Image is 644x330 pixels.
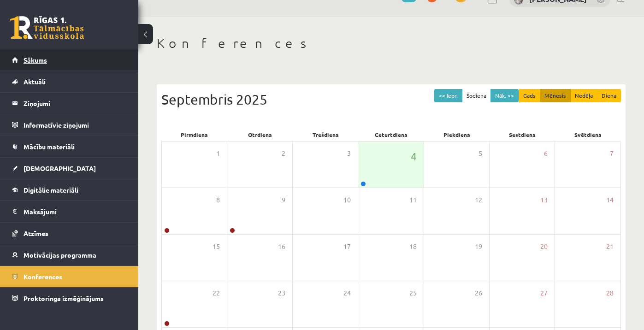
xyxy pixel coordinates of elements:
span: Sākums [24,56,47,64]
button: Nedēļa [570,89,597,102]
a: Rīgas 1. Tālmācības vidusskola [10,16,84,39]
span: 3 [347,148,351,159]
span: 9 [282,195,285,205]
span: 1 [216,148,220,159]
span: 19 [475,242,482,252]
span: 15 [213,242,220,252]
div: Pirmdiena [161,128,227,141]
h1: Konferences [157,35,626,51]
a: Mācību materiāli [12,136,127,157]
a: Konferences [12,266,127,287]
span: 8 [216,195,220,205]
span: 24 [343,288,351,298]
span: Digitālie materiāli [24,186,78,194]
span: Proktoringa izmēģinājums [24,294,104,302]
button: Nāk. >> [490,89,519,102]
span: 14 [606,195,614,205]
span: Motivācijas programma [24,251,96,259]
legend: Maksājumi [24,201,127,222]
span: 5 [479,148,482,159]
span: 23 [278,288,285,298]
span: 10 [343,195,351,205]
a: Sākums [12,49,127,71]
a: [DEMOGRAPHIC_DATA] [12,158,127,179]
a: Ziņojumi [12,93,127,114]
span: 28 [606,288,614,298]
a: Digitālie materiāli [12,179,127,200]
span: 21 [606,242,614,252]
a: Atzīmes [12,223,127,244]
span: Konferences [24,272,62,281]
span: 11 [409,195,417,205]
div: Trešdiena [293,128,358,141]
legend: Ziņojumi [24,93,127,114]
a: Proktoringa izmēģinājums [12,288,127,309]
span: 13 [540,195,548,205]
button: Diena [597,89,621,102]
div: Ceturtdiena [358,128,424,141]
button: Gads [519,89,540,102]
a: Maksājumi [12,201,127,222]
span: 6 [544,148,548,159]
button: Šodiena [462,89,491,102]
span: 22 [213,288,220,298]
span: 2 [282,148,285,159]
a: Aktuāli [12,71,127,92]
span: 4 [411,148,417,164]
span: Aktuāli [24,77,46,86]
span: 26 [475,288,482,298]
div: Piekdiena [424,128,490,141]
button: << Iepr. [434,89,462,102]
div: Sestdiena [490,128,555,141]
span: 12 [475,195,482,205]
div: Septembris 2025 [161,89,621,110]
span: 25 [409,288,417,298]
span: 17 [343,242,351,252]
div: Svētdiena [555,128,621,141]
a: Motivācijas programma [12,244,127,265]
span: 20 [540,242,548,252]
span: [DEMOGRAPHIC_DATA] [24,164,96,172]
button: Mēnesis [540,89,571,102]
div: Otrdiena [227,128,292,141]
span: 27 [540,288,548,298]
span: 18 [409,242,417,252]
span: Atzīmes [24,229,48,237]
span: 7 [610,148,614,159]
span: 16 [278,242,285,252]
a: Informatīvie ziņojumi [12,114,127,136]
span: Mācību materiāli [24,142,75,151]
legend: Informatīvie ziņojumi [24,114,127,136]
